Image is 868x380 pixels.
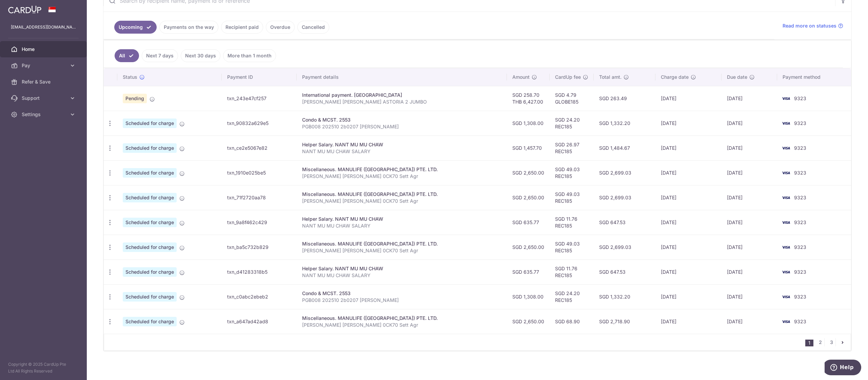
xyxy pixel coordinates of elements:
td: txn_ba5c732b829 [222,235,297,259]
td: [DATE] [655,185,722,210]
p: NANT MU MU CHAW SALARY [302,148,501,155]
span: 9323 [794,294,806,300]
span: Scheduled for charge [123,168,177,178]
span: Scheduled for charge [123,193,177,202]
td: txn_71f2720aa78 [222,185,297,210]
span: 9323 [794,269,806,275]
td: SGD 49.03 REC185 [550,160,594,185]
a: More than 1 month [223,49,276,62]
div: Miscellaneous. MANULIFE ([GEOGRAPHIC_DATA]) PTE. LTD. [302,315,501,322]
td: SGD 2,650.00 [507,185,550,210]
td: [DATE] [722,309,777,334]
td: SGD 258.70 THB 6,427.00 [507,86,550,111]
p: [PERSON_NAME] [PERSON_NAME] ASTORIA 2 JUMBO [302,98,501,105]
img: Bank Card [779,243,793,251]
td: SGD 1,332.20 [594,111,655,135]
div: Miscellaneous. MANULIFE ([GEOGRAPHIC_DATA]) PTE. LTD. [302,240,501,247]
td: SGD 11.76 REC185 [550,259,594,284]
td: SGD 24.20 REC185 [550,111,594,135]
td: SGD 26.97 REC185 [550,135,594,160]
span: Scheduled for charge [123,218,177,227]
td: SGD 647.53 [594,259,655,284]
img: Bank Card [779,268,793,276]
span: Charge date [661,74,689,80]
div: Miscellaneous. MANULIFE ([GEOGRAPHIC_DATA]) PTE. LTD. [302,191,501,198]
span: 9323 [794,145,806,151]
td: [DATE] [722,111,777,135]
img: Bank Card [779,194,793,202]
span: Refer & Save [22,78,66,85]
p: NANT MU MU CHAW SALARY [302,222,501,229]
td: txn_d41283318b5 [222,259,297,284]
a: Next 7 days [142,49,178,62]
td: [DATE] [655,111,722,135]
td: SGD 635.77 [507,210,550,235]
td: SGD 647.53 [594,210,655,235]
td: SGD 1,308.00 [507,284,550,309]
a: Overdue [266,21,295,34]
td: [DATE] [722,135,777,160]
span: 9323 [794,120,806,126]
td: txn_c0abc2ebeb2 [222,284,297,309]
iframe: Opens a widget where you can find more information [825,360,861,377]
img: Bank Card [779,293,793,301]
td: [DATE] [722,86,777,111]
td: [DATE] [655,309,722,334]
p: PGB008 202510 2b0207 [PERSON_NAME] [302,123,501,130]
p: [PERSON_NAME] [PERSON_NAME] 0CK70 Sett Agr [302,173,501,180]
span: 9323 [794,319,806,324]
td: [DATE] [722,259,777,284]
a: Recipient paid [221,21,263,34]
div: Helper Salary. NANT MU MU CHAW [302,216,501,222]
td: txn_9a8f462c429 [222,210,297,235]
td: SGD 2,699.03 [594,235,655,259]
td: SGD 4.79 GLOBE185 [550,86,594,111]
td: txn_a647ad42ad8 [222,309,297,334]
img: CardUp [8,5,41,14]
div: Helper Salary. NANT MU MU CHAW [302,141,501,148]
span: Scheduled for charge [123,317,177,326]
span: 9323 [794,195,806,200]
span: Scheduled for charge [123,292,177,302]
td: txn_ce2e5067e82 [222,135,297,160]
td: SGD 2,699.03 [594,160,655,185]
img: Bank Card [779,318,793,326]
td: txn_1910e025be5 [222,160,297,185]
img: Bank Card [779,94,793,103]
span: Settings [22,111,66,118]
td: SGD 49.03 REC185 [550,235,594,259]
td: [DATE] [655,284,722,309]
td: SGD 2,650.00 [507,309,550,334]
p: PGB008 202510 2b0207 [PERSON_NAME] [302,297,501,304]
td: SGD 1,484.67 [594,135,655,160]
td: [DATE] [655,210,722,235]
a: 2 [816,338,824,346]
div: Condo & MCST. 2553 [302,116,501,123]
td: [DATE] [722,210,777,235]
div: Miscellaneous. MANULIFE ([GEOGRAPHIC_DATA]) PTE. LTD. [302,166,501,173]
a: Payments on the way [159,21,218,34]
span: 9323 [794,170,806,176]
span: 9323 [794,95,806,101]
td: txn_90832a629e5 [222,111,297,135]
a: Next 30 days [181,49,220,62]
td: [DATE] [655,160,722,185]
span: Scheduled for charge [123,242,177,252]
td: SGD 2,699.03 [594,185,655,210]
img: Bank Card [779,119,793,127]
td: SGD 1,308.00 [507,111,550,135]
span: Home [22,46,66,53]
td: SGD 24.20 REC185 [550,284,594,309]
span: Support [22,95,66,102]
td: SGD 68.90 [550,309,594,334]
a: All [115,49,139,62]
li: 1 [805,340,813,346]
div: International payment. [GEOGRAPHIC_DATA] [302,92,501,98]
img: Bank Card [779,218,793,227]
td: [DATE] [655,86,722,111]
span: Scheduled for charge [123,143,177,153]
p: [EMAIL_ADDRESS][DOMAIN_NAME] [11,24,76,31]
span: 9323 [794,219,806,225]
span: Total amt. [599,74,622,80]
td: [DATE] [722,284,777,309]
